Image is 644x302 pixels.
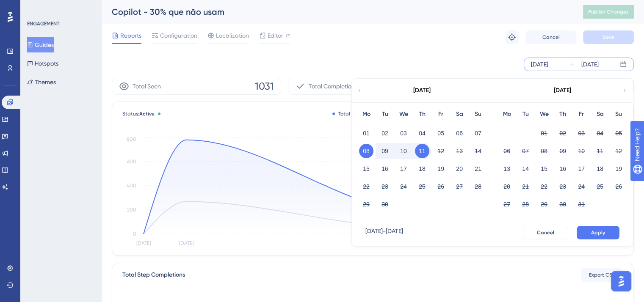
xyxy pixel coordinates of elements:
[574,144,589,158] button: 10
[523,226,568,239] button: Cancel
[378,197,392,211] button: 30
[268,30,283,41] span: Editor
[378,162,392,176] button: 16
[609,109,628,119] div: Su
[611,162,626,176] button: 19
[531,59,548,69] div: [DATE]
[396,162,411,176] button: 17
[127,159,136,165] tspan: 600
[413,109,431,119] div: Th
[357,109,376,119] div: Mo
[359,144,373,158] button: 08
[554,85,571,96] div: [DATE]
[471,144,485,158] button: 14
[27,20,59,27] div: ENGAGEMENT
[574,162,589,176] button: 17
[396,179,411,194] button: 24
[589,272,616,278] span: Export CSV
[574,197,589,211] button: 31
[603,34,614,41] span: Save
[359,126,373,140] button: 01
[160,30,197,41] span: Configuration
[27,37,54,52] button: Guides
[179,240,193,246] tspan: [DATE]
[608,269,634,294] iframe: UserGuiding AI Assistant Launcher
[591,229,605,236] span: Apply
[359,162,373,176] button: 15
[518,179,533,194] button: 21
[27,74,56,90] button: Themes
[581,59,599,69] div: [DATE]
[450,109,469,119] div: Sa
[139,111,155,117] span: Active
[122,110,155,117] span: Status:
[415,126,429,140] button: 04
[535,109,553,119] div: We
[413,85,431,96] div: [DATE]
[537,179,551,194] button: 22
[127,136,136,142] tspan: 800
[542,34,560,41] span: Cancel
[537,197,551,211] button: 29
[452,179,467,194] button: 27
[500,197,514,211] button: 27
[452,162,467,176] button: 20
[376,109,394,119] div: Tu
[452,126,467,140] button: 06
[396,144,411,158] button: 10
[255,80,274,93] span: 1031
[434,179,448,194] button: 26
[133,231,136,237] tspan: 0
[591,109,609,119] div: Sa
[553,109,572,119] div: Th
[556,144,570,158] button: 09
[556,197,570,211] button: 30
[471,179,485,194] button: 28
[500,162,514,176] button: 13
[415,144,429,158] button: 11
[378,144,392,158] button: 09
[537,144,551,158] button: 08
[518,144,533,158] button: 07
[574,179,589,194] button: 24
[556,179,570,194] button: 23
[574,126,589,140] button: 03
[332,110,363,117] div: Total Seen
[434,144,448,158] button: 12
[20,2,53,12] span: Need Help?
[452,144,467,158] button: 13
[572,109,591,119] div: Fr
[309,81,355,91] span: Total Completion
[516,109,535,119] div: Tu
[415,162,429,176] button: 18
[359,179,373,194] button: 22
[394,109,413,119] div: We
[588,8,629,15] span: Publish Changes
[593,144,607,158] button: 11
[583,5,634,19] button: Publish Changes
[518,162,533,176] button: 14
[593,162,607,176] button: 18
[518,197,533,211] button: 28
[471,162,485,176] button: 21
[216,30,249,41] span: Localization
[593,179,607,194] button: 25
[434,162,448,176] button: 19
[127,183,136,189] tspan: 400
[525,30,576,44] button: Cancel
[611,144,626,158] button: 12
[500,144,514,158] button: 06
[469,109,487,119] div: Su
[577,226,619,239] button: Apply
[359,197,373,211] button: 29
[593,126,607,140] button: 04
[378,126,392,140] button: 02
[611,126,626,140] button: 05
[120,30,141,41] span: Reports
[581,268,623,282] button: Export CSV
[133,81,161,91] span: Total Seen
[583,30,634,44] button: Save
[127,207,136,213] tspan: 200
